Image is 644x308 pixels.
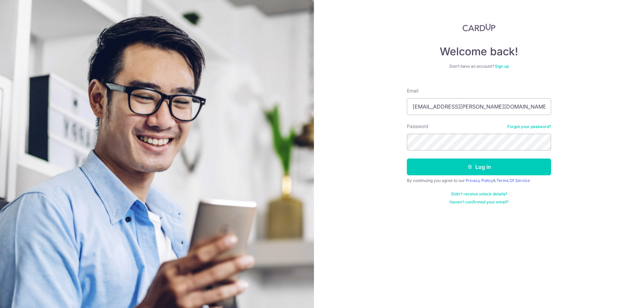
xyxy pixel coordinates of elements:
[407,123,428,130] label: Password
[407,45,551,58] h4: Welcome back!
[407,98,551,115] input: Enter your Email
[496,178,530,183] a: Terms Of Service
[451,191,507,197] a: Didn't receive unlock details?
[449,199,508,205] a: Haven't confirmed your email?
[407,159,551,175] button: Log in
[507,124,551,129] a: Forgot your password?
[407,87,418,94] label: Email
[495,64,509,69] a: Sign up
[407,64,551,69] div: Don’t have an account?
[407,178,551,183] div: By continuing you agree to our &
[466,178,493,183] a: Privacy Policy
[463,23,495,32] img: CardUp Logo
